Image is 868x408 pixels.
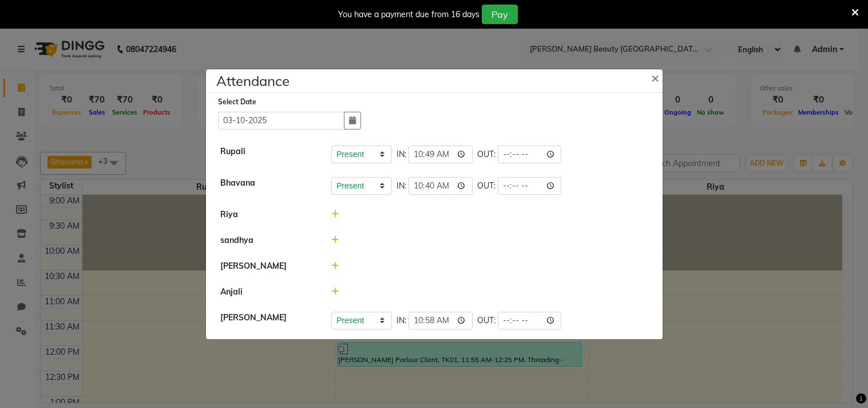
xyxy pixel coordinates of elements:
[477,180,496,192] span: OUT:
[338,9,479,21] div: You have a payment due from 16 days
[212,146,323,163] div: Rupali
[477,148,496,160] span: OUT:
[651,69,659,86] span: ×
[218,97,256,107] label: Select Date
[212,260,323,272] div: [PERSON_NAME]
[218,112,344,130] input: Select date
[397,180,406,192] span: IN:
[212,312,323,329] div: [PERSON_NAME]
[397,148,406,160] span: IN:
[642,61,671,93] button: Close
[212,209,323,221] div: Riya
[397,315,406,327] span: IN:
[212,177,323,195] div: Bhavana
[212,286,323,298] div: Anjali
[482,5,518,24] button: Pay
[212,234,323,246] div: sandhya
[477,315,496,327] span: OUT:
[216,70,290,91] h4: Attendance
